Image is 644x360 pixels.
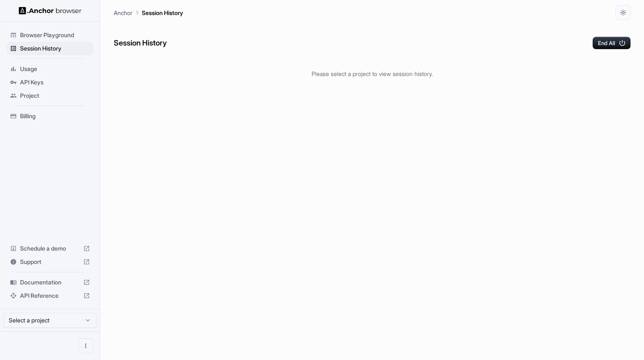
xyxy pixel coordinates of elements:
[114,37,167,49] h6: Session History
[20,31,90,39] span: Browser Playground
[20,65,90,73] span: Usage
[7,62,93,76] div: Usage
[7,42,93,55] div: Session History
[20,78,90,86] span: API Keys
[7,76,93,89] div: API Keys
[7,255,93,269] div: Support
[593,37,631,49] button: End All
[142,8,183,17] p: Session History
[114,69,631,78] p: Please select a project to view session history.
[7,289,93,302] div: API Reference
[7,109,93,123] div: Billing
[20,91,90,100] span: Project
[20,292,80,300] span: API Reference
[7,242,93,255] div: Schedule a demo
[20,258,80,266] span: Support
[7,28,93,42] div: Browser Playground
[114,8,133,17] p: Anchor
[20,44,90,53] span: Session History
[19,7,82,15] img: Anchor Logo
[20,278,80,286] span: Documentation
[114,8,183,17] nav: breadcrumb
[20,112,90,120] span: Billing
[78,338,93,353] button: Open menu
[7,89,93,102] div: Project
[7,276,93,289] div: Documentation
[20,244,80,253] span: Schedule a demo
